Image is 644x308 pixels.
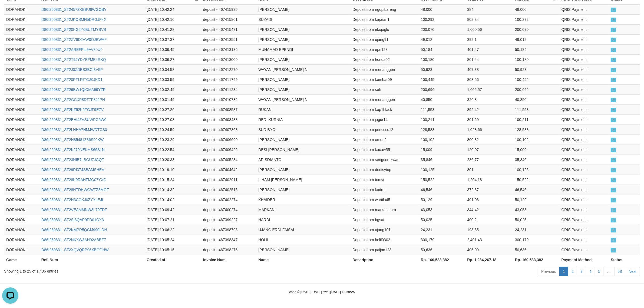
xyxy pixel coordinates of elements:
[350,155,418,165] td: Deposit from sengcerakwae
[513,124,559,135] td: 128,583
[419,74,465,84] td: 100,445
[144,124,201,135] td: [DATE] 10:24:59
[350,124,418,135] td: Deposit from princess12
[256,24,350,34] td: [PERSON_NAME]
[559,155,609,165] td: QRIS Payment
[350,84,418,94] td: Deposit from seli
[4,44,39,54] td: DORAHOKI
[513,195,559,205] td: 50,129
[350,74,418,84] td: Deposit from kembar09
[41,67,103,72] a: D86I250831_ST2J0ZDBS3BCI3V5P
[144,64,201,74] td: [DATE] 10:34:58
[201,185,256,195] td: deposit - 467402515
[559,104,609,114] td: QRIS Payment
[256,225,350,235] td: UJANG ERDI FAISAL
[465,4,513,15] td: 384
[4,74,39,84] td: DORAHOKI
[350,4,418,15] td: Deposit from ngopibareng
[611,58,616,62] span: PAID
[419,185,465,195] td: 46,546
[611,128,616,132] span: PAID
[256,215,350,225] td: HARDI
[350,104,418,114] td: Deposit from kop1black
[465,185,513,195] td: 372.37
[4,84,39,94] td: DORAHOKI
[513,14,559,24] td: 100,292
[4,266,264,274] div: Showing 1 to 25 of 1,436 entries
[4,165,39,175] td: DORAHOKI
[201,225,256,235] td: deposit - 467398793
[465,155,513,165] td: 286.77
[513,74,559,84] td: 100,445
[144,114,201,124] td: [DATE] 10:27:08
[611,138,616,142] span: PAID
[201,24,256,34] td: deposit - 467415471
[513,54,559,64] td: 100,180
[611,88,616,92] span: PAID
[611,28,616,32] span: PAID
[144,245,201,255] td: [DATE] 10:05:15
[419,114,465,124] td: 100,211
[419,235,465,245] td: 300,179
[4,195,39,205] td: DORAHOKI
[144,175,201,185] td: [DATE] 10:15:24
[419,124,465,135] td: 128,583
[513,104,559,114] td: 111,553
[559,215,609,225] td: QRIS Payment
[513,145,559,155] td: 15,009
[465,235,513,245] td: 2,401.43
[144,225,201,235] td: [DATE] 10:06:22
[559,195,609,205] td: QRIS Payment
[4,185,39,195] td: DORAHOKI
[201,215,256,225] td: deposit - 467399227
[614,267,626,276] a: 58
[611,38,616,42] span: PAID
[611,198,616,202] span: PAID
[256,84,350,94] td: [PERSON_NAME]
[201,4,256,15] td: deposit - 467415935
[41,218,104,222] a: D86I250831_ST2SI3QAP9PD01QX3
[41,37,107,42] a: D86I250831_ST2ZV6D2VW0OJBWAF
[559,165,609,175] td: QRIS Payment
[256,4,350,15] td: [PERSON_NAME]
[201,124,256,135] td: deposit - 467407368
[465,24,513,34] td: 1,600.56
[4,245,39,255] td: DORAHOKI
[419,24,465,34] td: 200,070
[256,185,350,195] td: [PERSON_NAME]
[144,4,201,15] td: [DATE] 10:42:24
[350,14,418,24] td: Deposit from kajoran1
[256,245,350,255] td: [PERSON_NAME]
[350,245,418,255] td: Deposit from paijoo123
[4,54,39,64] td: DORAHOKI
[559,135,609,145] td: QRIS Payment
[256,14,350,24] td: SUYADI
[41,87,106,92] a: D86I250831_ST26BW1QIOMA99YZR
[4,215,39,225] td: DORAHOKI
[465,44,513,54] td: 401.47
[465,165,513,175] td: 801
[568,267,577,276] a: 2
[201,44,256,54] td: deposit - 467413136
[465,94,513,104] td: 326.8
[419,34,465,44] td: 49,012
[513,255,559,265] th: Rp. 160,533,382
[625,267,640,276] a: Next
[41,158,104,162] a: D86I250831_ST23NIB7LBGU7JGQT
[611,68,616,72] span: PAID
[256,124,350,135] td: SUDIBYO
[559,34,609,44] td: QRIS Payment
[4,255,39,265] th: Game
[559,235,609,245] td: QRIS Payment
[559,14,609,24] td: QRIS Payment
[559,94,609,104] td: QRIS Payment
[611,8,616,12] span: PAID
[465,225,513,235] td: 193.85
[611,108,616,112] span: PAID
[419,135,465,145] td: 100,102
[419,54,465,64] td: 100,180
[465,84,513,94] td: 1,605.57
[559,225,609,235] td: QRIS Payment
[611,18,616,22] span: PAID
[41,77,103,82] a: D86I250831_ST20PTLRITCJKJKD1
